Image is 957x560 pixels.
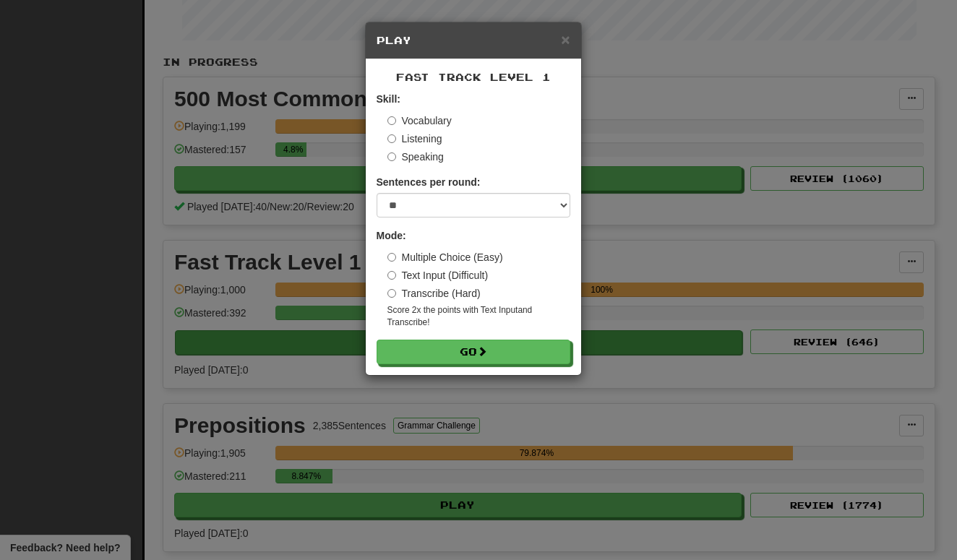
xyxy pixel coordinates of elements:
input: Text Input (Difficult) [387,271,396,280]
label: Listening [387,132,442,146]
label: Sentences per round: [377,175,481,189]
label: Transcribe (Hard) [387,286,481,301]
label: Vocabulary [387,113,452,128]
input: Listening [387,134,396,143]
span: × [561,31,570,48]
input: Vocabulary [387,116,396,125]
label: Multiple Choice (Easy) [387,250,503,264]
h5: Play [377,33,570,48]
strong: Skill: [377,93,400,105]
strong: Mode: [377,230,406,241]
span: Fast Track Level 1 [396,71,551,83]
input: Speaking [387,152,396,161]
input: Transcribe (Hard) [387,289,396,298]
small: Score 2x the points with Text Input and Transcribe ! [387,304,570,329]
label: Text Input (Difficult) [387,268,489,283]
label: Speaking [387,150,444,164]
button: Close [561,32,570,47]
button: Go [377,340,570,364]
input: Multiple Choice (Easy) [387,253,396,262]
